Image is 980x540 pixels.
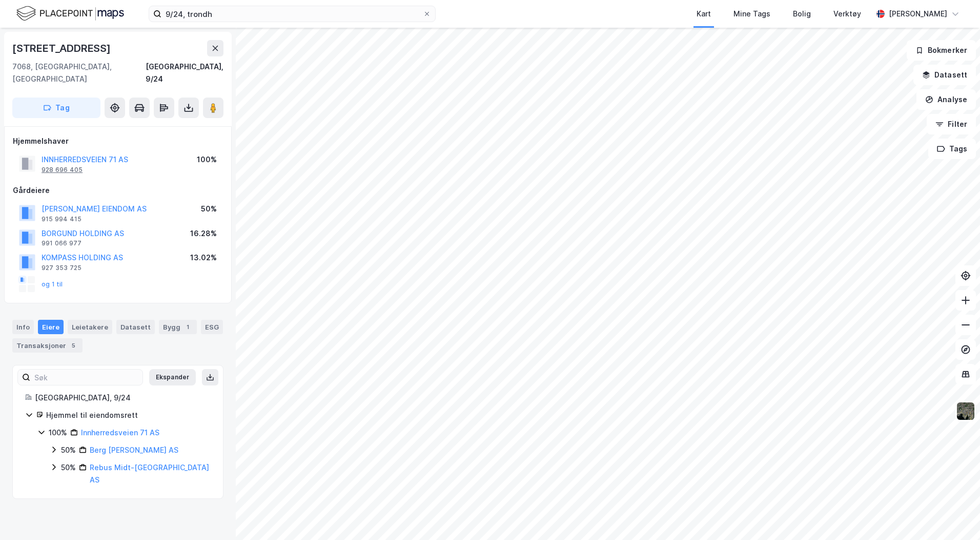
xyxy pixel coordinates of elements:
button: Filter [927,114,976,134]
div: 50% [61,444,76,456]
div: 928 696 405 [42,166,83,174]
div: Bygg [159,320,197,334]
div: [GEOGRAPHIC_DATA], 9/24 [146,61,223,85]
a: Berg [PERSON_NAME] AS [90,446,178,454]
button: Analyse [916,89,976,110]
a: Innherredsveien 71 AS [81,428,159,437]
div: 927 353 725 [42,264,81,272]
div: ESG [201,320,223,334]
img: 9k= [956,401,975,421]
div: Kontrollprogram for chat [929,491,980,540]
div: Transaksjoner [12,338,83,353]
div: Verktøy [833,8,861,20]
div: 915 994 415 [42,215,81,223]
div: 100% [49,427,67,439]
div: Gårdeiere [13,184,223,197]
div: 991 066 977 [42,239,81,247]
button: Ekspander [149,369,196,385]
div: Eiere [38,320,64,334]
div: 50% [61,461,76,474]
div: 7068, [GEOGRAPHIC_DATA], [GEOGRAPHIC_DATA] [12,61,146,85]
div: [PERSON_NAME] [889,8,947,20]
div: [GEOGRAPHIC_DATA], 9/24 [35,392,211,404]
div: Kart [697,8,711,20]
div: [STREET_ADDRESS] [12,40,113,56]
div: Mine Tags [733,8,770,20]
div: 50% [201,203,217,215]
div: 1 [182,322,193,332]
div: Bolig [793,8,811,20]
input: Søk på adresse, matrikkel, gårdeiere, leietakere eller personer [161,6,423,22]
button: Bokmerker [907,40,976,61]
iframe: Chat Widget [929,491,980,540]
div: 5 [68,340,78,351]
input: Søk [30,370,142,385]
button: Tags [928,139,976,159]
div: Hjemmel til eiendomsrett [46,409,211,421]
div: Datasett [116,320,155,334]
button: Tag [12,98,100,118]
div: Leietakere [68,320,112,334]
div: Info [12,320,34,334]
img: logo.f888ab2527a4732fd821a326f86c7f29.svg [16,5,124,23]
div: 13.02% [190,252,217,264]
div: 16.28% [190,227,217,240]
a: Rebus Midt-[GEOGRAPHIC_DATA] AS [90,463,209,484]
div: Hjemmelshaver [13,135,223,147]
div: 100% [197,153,217,166]
button: Datasett [913,65,976,85]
